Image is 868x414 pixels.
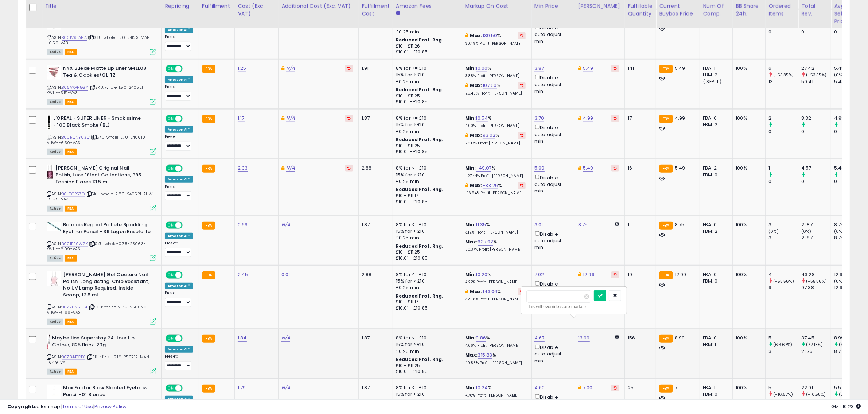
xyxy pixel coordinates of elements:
[703,79,727,85] div: ( SFP: 1 )
[202,335,215,343] small: FBA
[801,228,811,234] small: (0%)
[806,72,826,78] small: (-53.85%)
[465,297,526,302] p: 32.38% Profit [PERSON_NAME]
[396,228,456,235] div: 15% for > £10
[465,32,526,46] div: %
[94,403,126,410] a: Privacy Policy
[396,284,456,291] div: £0.25 min
[465,221,476,228] b: Min:
[768,271,798,278] div: 4
[834,228,844,234] small: (0%)
[166,272,175,278] span: ON
[362,65,387,72] div: 1.91
[470,182,483,189] b: Max:
[801,65,831,72] div: 27.42
[47,241,146,252] span: | SKU: whole-0.78-25063-KWH--6.99-VA3
[65,149,77,155] span: FBA
[801,284,831,291] div: 97.38
[834,29,864,35] div: 0
[465,334,476,341] b: Min:
[773,278,794,284] small: (-55.56%)
[396,255,456,262] div: £10.01 - £10.85
[578,221,588,228] a: 8.75
[834,115,864,122] div: 4.99
[534,65,544,72] a: 3.87
[628,335,650,341] div: 156
[628,165,650,171] div: 16
[202,165,215,173] small: FBA
[703,2,729,17] div: Num of Comp.
[166,166,175,172] span: ON
[47,255,63,262] span: All listings currently available for purchase on Amazon
[65,206,77,212] span: FBA
[534,271,544,278] a: 7.02
[834,72,844,78] small: (0%)
[578,2,622,10] div: [PERSON_NAME]
[65,99,77,105] span: FBA
[615,335,619,339] i: Calculated using Dynamic Max Price.
[703,115,727,122] div: FBA: 0
[396,149,456,155] div: £10.01 - £10.85
[396,93,456,99] div: £10 - £11.25
[62,35,87,41] a: B001V9LANA
[483,182,498,189] a: -33.26
[801,222,831,228] div: 21.87
[396,193,456,199] div: £10 - £11.17
[396,235,456,241] div: £0.25 min
[768,235,798,241] div: 3
[47,149,63,155] span: All listings currently available for purchase on Amazon
[45,2,159,10] div: Title
[526,303,621,310] div: This will override store markup
[534,334,545,342] a: 4.67
[834,284,864,291] div: 12.98
[165,35,193,51] div: Preset:
[62,134,90,140] a: B00RQNY03C
[47,99,63,105] span: All listings currently available for purchase on Amazon
[63,65,152,80] b: NYX Suede Matte Lip Liner SMLL09 Tea & Cookies/GLITZ
[736,335,760,341] div: 100%
[659,222,673,230] small: FBA
[47,84,145,95] span: | SKU: whole-1.50-240521-KWH--5.51-VA3
[165,126,193,133] div: Amazon AI *
[465,91,526,96] p: 29.40% Profit [PERSON_NAME]
[182,116,193,122] span: OFF
[703,271,727,278] div: FBA: 0
[47,335,50,349] img: 31fqF6JV6NL._SL40_.jpg
[834,65,864,72] div: 5.48
[286,65,295,72] a: N/A
[659,2,697,17] div: Current Buybox Price
[675,164,685,171] span: 5.49
[281,334,290,342] a: N/A
[396,243,444,249] b: Reduced Prof. Rng.
[47,115,51,130] img: 31+bc5no69L._SL40_.jpg
[238,384,246,391] a: 1.79
[675,271,686,278] span: 12.99
[165,84,193,101] div: Preset:
[534,123,569,144] div: Disable auto adjust min
[768,29,798,35] div: 0
[768,79,798,85] div: 13
[202,271,215,279] small: FBA
[476,334,486,342] a: 9.86
[362,271,387,278] div: 2.88
[396,136,444,143] b: Reduced Prof. Rng.
[362,222,387,228] div: 1.87
[801,115,831,122] div: 8.32
[202,115,215,123] small: FBA
[238,65,246,72] a: 1.25
[768,65,798,72] div: 6
[362,2,390,17] div: Fulfillment Cost
[534,280,569,300] div: Disable auto adjust min
[165,241,193,257] div: Preset:
[465,335,526,348] div: %
[202,65,215,73] small: FBA
[736,165,760,171] div: 100%
[166,116,175,122] span: ON
[578,334,590,342] a: 13.99
[396,293,444,299] b: Reduced Prof. Rng.
[182,222,193,228] span: OFF
[834,178,864,185] div: 0
[465,65,526,79] div: %
[476,65,488,72] a: 10.00
[182,166,193,172] span: OFF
